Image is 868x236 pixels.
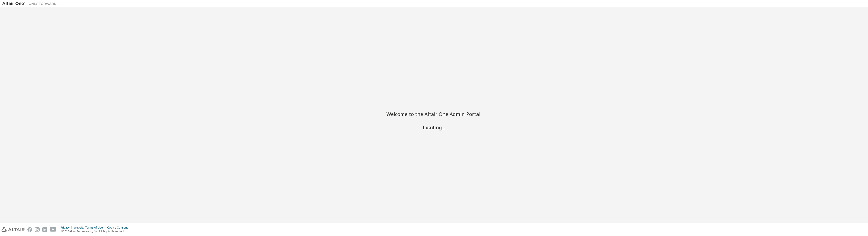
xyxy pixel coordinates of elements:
[107,226,130,229] div: Cookie Consent
[35,227,40,232] img: instagram.svg
[1,227,25,232] img: altair_logo.svg
[74,226,107,229] div: Website Terms of Use
[2,1,59,6] img: Altair One
[27,227,32,232] img: facebook.svg
[50,227,56,232] img: youtube.svg
[60,229,130,233] p: © 2025 Altair Engineering, Inc. All Rights Reserved.
[60,226,74,229] div: Privacy
[42,227,47,232] img: linkedin.svg
[386,111,482,117] h2: Welcome to the Altair One Admin Portal
[386,125,482,130] h2: Loading...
